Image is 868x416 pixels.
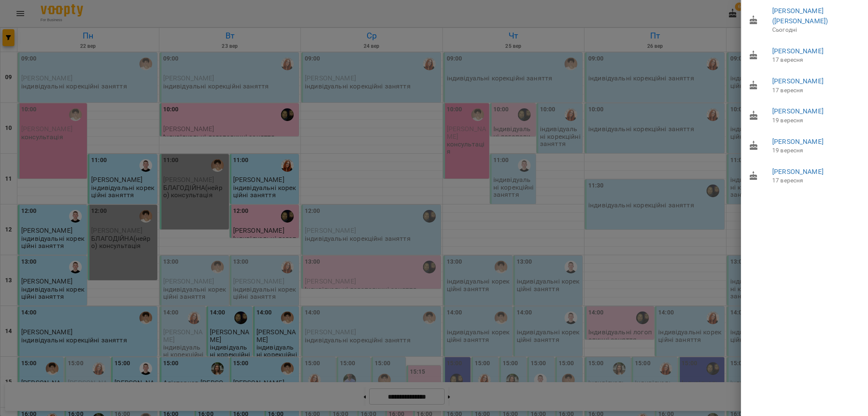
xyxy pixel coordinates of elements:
p: Сьогодні [772,26,862,34]
a: [PERSON_NAME] ([PERSON_NAME]) [772,7,828,25]
p: 19 вересня [772,116,862,125]
a: [PERSON_NAME] [772,138,823,146]
a: [PERSON_NAME] [772,47,823,55]
a: [PERSON_NAME] [772,168,823,176]
a: [PERSON_NAME] [772,107,823,115]
a: [PERSON_NAME] [772,77,823,85]
p: 17 вересня [772,56,862,64]
p: 19 вересня [772,146,862,155]
p: 17 вересня [772,176,862,185]
p: 17 вересня [772,86,862,95]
